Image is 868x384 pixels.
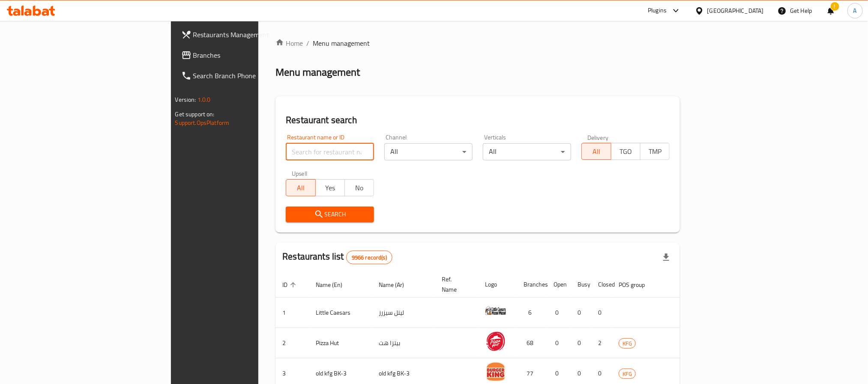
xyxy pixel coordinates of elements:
a: Support.OpsPlatform [175,117,230,128]
span: A [853,6,857,15]
td: 0 [547,298,571,328]
span: ID [282,280,299,290]
td: 0 [571,298,591,328]
div: Total records count [346,251,392,264]
th: Logo [478,272,517,298]
span: 1.0.0 [198,94,211,105]
div: [GEOGRAPHIC_DATA] [707,6,764,15]
td: بيتزا هت [372,328,435,358]
label: Upsell [292,171,308,177]
span: POS group [619,280,656,290]
span: Get support on: [175,109,215,120]
div: All [384,143,473,160]
span: Version: [175,94,196,105]
span: Branches [193,50,309,60]
button: TMP [640,143,670,160]
h2: Restaurants list [282,250,392,264]
th: Open [547,272,571,298]
img: Little Caesars [485,300,506,322]
span: TGO [615,145,637,158]
span: KFG [619,369,635,379]
a: Branches [174,45,316,65]
th: Busy [571,272,591,298]
span: Yes [319,182,341,194]
button: All [286,179,315,196]
td: 0 [547,328,571,358]
td: 2 [591,328,612,358]
td: Pizza Hut [309,328,372,358]
span: All [290,182,312,194]
span: No [348,182,371,194]
h2: Menu management [275,65,360,79]
img: old kfg BK-3 [485,361,506,382]
nav: breadcrumb [275,38,680,48]
button: All [581,143,611,160]
div: All [483,143,571,160]
span: All [585,145,608,158]
input: Search for restaurant name or ID.. [286,143,374,160]
td: ليتل سيزرز [372,298,435,328]
h2: Restaurant search [286,114,670,127]
div: Plugins [648,6,667,16]
th: Closed [591,272,612,298]
td: 68 [517,328,547,358]
button: No [344,179,374,196]
button: Search [286,207,374,222]
span: KFG [619,339,635,349]
button: Yes [315,179,345,196]
td: 6 [517,298,547,328]
img: Pizza Hut [485,331,506,352]
td: 0 [571,328,591,358]
span: Name (Ar) [379,280,415,290]
span: Ref. Name [442,274,468,295]
div: Export file [656,247,676,268]
button: TGO [611,143,641,160]
span: Search [293,209,367,220]
span: Name (En) [316,280,353,290]
span: 9966 record(s) [347,254,392,262]
label: Delivery [587,134,609,140]
a: Restaurants Management [174,24,316,45]
span: Menu management [313,38,370,48]
td: 0 [591,298,612,328]
a: Search Branch Phone [174,65,316,86]
span: Search Branch Phone [193,71,309,81]
td: Little Caesars [309,298,372,328]
th: Branches [517,272,547,298]
span: TMP [644,145,666,158]
span: Restaurants Management [193,30,309,40]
